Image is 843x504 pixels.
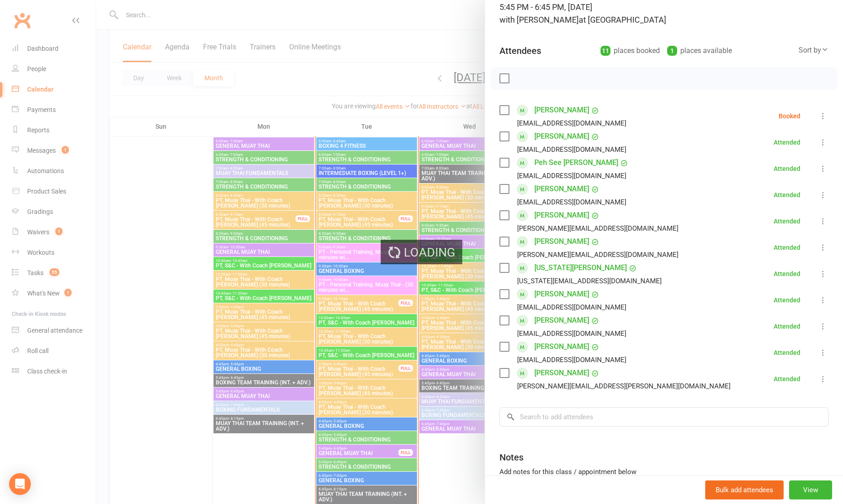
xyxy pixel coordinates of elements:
[774,349,800,356] div: Attended
[534,261,627,275] a: [US_STATE][PERSON_NAME]
[579,15,666,24] span: at [GEOGRAPHIC_DATA]
[774,139,800,145] div: Attended
[517,223,678,234] div: [PERSON_NAME][EMAIL_ADDRESS][DOMAIN_NAME]
[779,113,800,119] div: Booked
[534,129,589,144] a: [PERSON_NAME]
[774,218,800,224] div: Attended
[534,287,589,301] a: [PERSON_NAME]
[517,301,626,313] div: [EMAIL_ADDRESS][DOMAIN_NAME]
[517,275,662,287] div: [US_STATE][EMAIL_ADDRESS][DOMAIN_NAME]
[534,155,618,170] a: Peh See [PERSON_NAME]
[789,480,832,499] button: View
[499,15,579,24] span: with [PERSON_NAME]
[799,44,828,56] div: Sort by
[667,46,677,56] div: 1
[705,480,784,499] button: Bulk add attendees
[601,46,610,56] div: 11
[774,165,800,172] div: Attended
[517,144,626,155] div: [EMAIL_ADDRESS][DOMAIN_NAME]
[534,366,589,380] a: [PERSON_NAME]
[517,196,626,208] div: [EMAIL_ADDRESS][DOMAIN_NAME]
[534,182,589,196] a: [PERSON_NAME]
[517,249,678,261] div: [PERSON_NAME][EMAIL_ADDRESS][DOMAIN_NAME]
[517,354,626,366] div: [EMAIL_ADDRESS][DOMAIN_NAME]
[534,208,589,223] a: [PERSON_NAME]
[499,1,828,26] div: 5:45 PM - 6:45 PM, [DATE]
[601,44,660,57] div: places booked
[774,376,800,382] div: Attended
[534,339,589,354] a: [PERSON_NAME]
[774,297,800,303] div: Attended
[517,380,731,392] div: [PERSON_NAME][EMAIL_ADDRESS][PERSON_NAME][DOMAIN_NAME]
[774,192,800,198] div: Attended
[534,234,589,249] a: [PERSON_NAME]
[499,466,828,477] div: Add notes for this class / appointment below
[499,44,541,57] div: Attendees
[534,313,589,328] a: [PERSON_NAME]
[9,473,31,495] div: Open Intercom Messenger
[499,407,828,426] input: Search to add attendees
[499,451,523,464] div: Notes
[517,117,626,129] div: [EMAIL_ADDRESS][DOMAIN_NAME]
[774,244,800,251] div: Attended
[774,271,800,277] div: Attended
[517,328,626,339] div: [EMAIL_ADDRESS][DOMAIN_NAME]
[774,323,800,330] div: Attended
[667,44,732,57] div: places available
[534,103,589,117] a: [PERSON_NAME]
[517,170,626,182] div: [EMAIL_ADDRESS][DOMAIN_NAME]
